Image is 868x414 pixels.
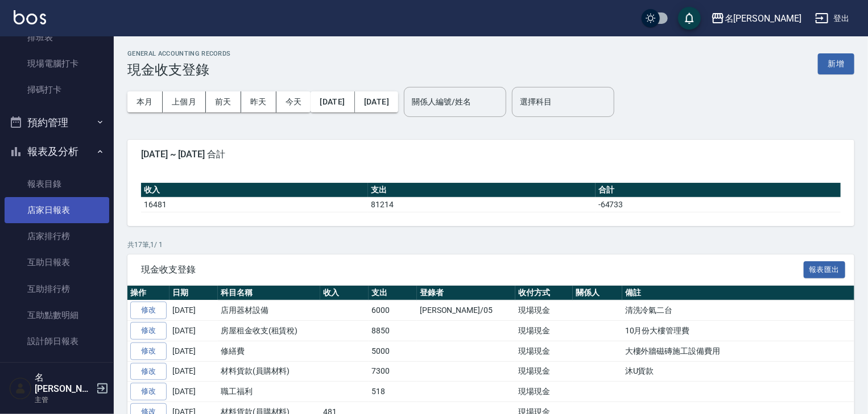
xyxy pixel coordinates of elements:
th: 日期 [170,286,218,300]
td: [DATE] [170,382,218,402]
a: 修改 [130,322,167,340]
h3: 現金收支登錄 [127,62,231,78]
span: 現金收支登錄 [141,264,804,275]
button: 報表匯出 [804,261,846,279]
h5: 名[PERSON_NAME] [35,372,93,395]
td: -64733 [596,197,841,212]
th: 支出 [369,286,417,300]
th: 收入 [320,286,369,300]
th: 支出 [368,183,595,198]
a: 修改 [130,302,167,319]
td: 現場現金 [515,321,573,341]
a: 店家日報表 [5,197,109,223]
td: 現場現金 [515,382,573,402]
div: 名[PERSON_NAME] [725,11,801,26]
h2: GENERAL ACCOUNTING RECORDS [127,50,231,57]
td: 大樓外牆磁磚施工設備費用 [622,341,867,361]
a: 互助日報表 [5,249,109,275]
td: 6000 [369,300,417,321]
button: [DATE] [311,91,354,112]
p: 共 17 筆, 1 / 1 [127,240,854,250]
td: [DATE] [170,300,218,321]
td: [DATE] [170,321,218,341]
button: [DATE] [355,91,398,112]
td: 清洗冷氣二台 [622,300,867,321]
a: 互助排行榜 [5,276,109,302]
a: 修改 [130,342,167,360]
button: 上個月 [163,91,206,112]
p: 主管 [35,395,93,405]
td: 81214 [368,197,595,212]
a: 修改 [130,383,167,400]
a: 掃碼打卡 [5,77,109,103]
td: 8850 [369,321,417,341]
button: 前天 [206,91,241,112]
button: 預約管理 [5,108,109,137]
td: 材料貨款(員購材料) [218,361,320,382]
img: Person [9,377,32,400]
img: Logo [14,10,46,24]
a: 新增 [818,58,854,69]
td: 5000 [369,341,417,361]
td: 16481 [141,197,368,212]
td: 店用器材設備 [218,300,320,321]
th: 合計 [596,183,841,198]
button: 今天 [276,91,311,112]
td: 現場現金 [515,300,573,321]
a: 排班表 [5,24,109,51]
a: 現場電腦打卡 [5,51,109,77]
th: 科目名稱 [218,286,320,300]
th: 操作 [127,286,170,300]
td: 7300 [369,361,417,382]
button: save [678,7,701,30]
td: 現場現金 [515,361,573,382]
a: 互助點數明細 [5,302,109,328]
th: 關係人 [573,286,622,300]
button: 報表及分析 [5,137,109,166]
button: 昨天 [241,91,276,112]
td: 修繕費 [218,341,320,361]
a: 修改 [130,363,167,380]
td: [DATE] [170,341,218,361]
td: 10月份大樓管理費 [622,321,867,341]
button: 新增 [818,53,854,74]
td: 現場現金 [515,341,573,361]
button: 本月 [127,91,163,112]
td: [DATE] [170,361,218,382]
th: 收入 [141,183,368,198]
th: 登錄者 [417,286,515,300]
td: 518 [369,382,417,402]
td: [PERSON_NAME]/05 [417,300,515,321]
td: 房屋租金收支(租賃稅) [218,321,320,341]
a: 設計師日報表 [5,328,109,354]
th: 收付方式 [515,286,573,300]
span: [DATE] ~ [DATE] 合計 [141,149,841,160]
td: 職工福利 [218,382,320,402]
a: 店家排行榜 [5,223,109,249]
a: 報表目錄 [5,171,109,197]
a: 設計師抽成報表 [5,354,109,380]
button: 名[PERSON_NAME] [706,7,806,30]
button: 登出 [811,8,854,29]
th: 備註 [622,286,867,300]
td: 沐U貨款 [622,361,867,382]
a: 報表匯出 [804,264,846,274]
